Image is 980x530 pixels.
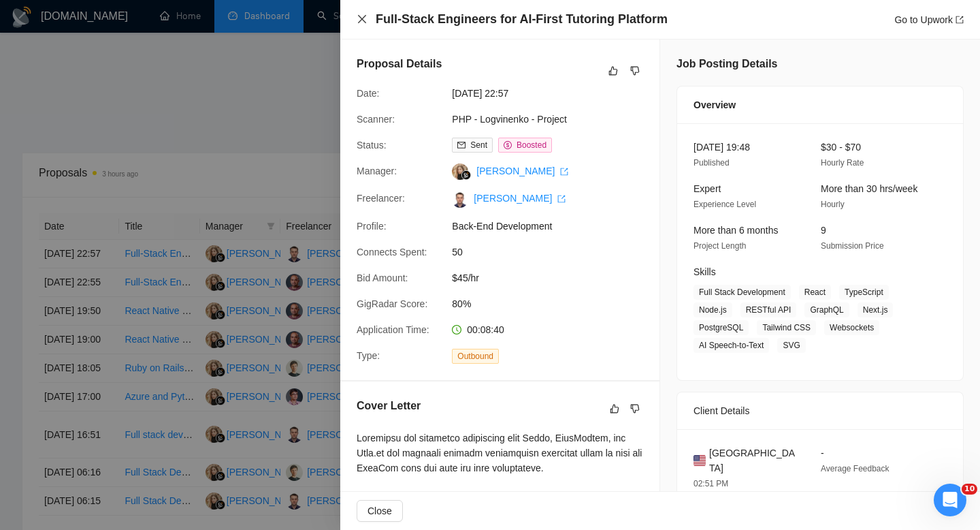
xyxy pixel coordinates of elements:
[693,338,769,353] span: AI Speech-to-Text
[676,56,777,72] h5: Job Posting Details
[610,403,619,414] span: like
[452,349,499,364] span: Outbound
[357,298,427,309] span: GigRadar Score:
[740,302,797,317] span: RESTful API
[693,453,706,468] img: 🇺🇸
[467,324,504,335] span: 00:08:40
[821,464,889,473] span: Average Feedback
[357,56,442,72] h5: Proposal Details
[557,195,566,203] span: export
[357,140,387,151] span: Status:
[962,484,977,495] span: 10
[476,166,568,176] a: [PERSON_NAME] export
[560,168,568,176] span: export
[630,403,640,414] span: dislike
[709,446,799,476] span: [GEOGRAPHIC_DATA]
[357,350,380,361] span: Type:
[934,484,966,516] iframe: Intercom live chat
[821,200,845,209] span: Hourly
[452,270,656,285] span: $45/hr
[757,320,816,335] span: Tailwind CSS
[357,398,421,414] h5: Cover Letter
[474,193,566,204] a: [PERSON_NAME] export
[824,320,879,335] span: Websockets
[693,479,728,488] span: 02:51 PM
[452,86,656,101] span: [DATE] 22:57
[693,200,756,209] span: Experience Level
[608,65,618,76] span: like
[357,247,427,258] span: Connects Spent:
[376,11,668,28] h4: Full-Stack Engineers for AI-First Tutoring Platform
[357,88,379,99] span: Date:
[630,65,640,76] span: dislike
[693,302,732,317] span: Node.js
[357,114,395,125] span: Scanner:
[504,141,512,149] span: dollar
[693,158,730,168] span: Published
[821,183,917,194] span: More than 30 hrs/week
[452,191,468,208] img: c1HtxYRiVAFOf3wpLJlMrHXCLUAILsmj89LzLOZQMJU4O5z6gtnW_PfE2qsW0HzodY
[693,392,947,429] div: Client Details
[804,302,849,317] span: GraphQL
[693,285,791,300] span: Full Stack Development
[605,63,621,79] button: like
[357,272,408,283] span: Bid Amount:
[839,285,889,300] span: TypeScript
[461,170,471,180] img: gigradar-bm.png
[457,141,465,149] span: mail
[452,296,656,311] span: 80%
[357,14,367,25] button: Close
[357,193,405,204] span: Freelancer:
[821,241,884,251] span: Submission Price
[693,241,746,251] span: Project Length
[517,140,546,150] span: Boosted
[452,219,656,234] span: Back-End Development
[606,401,623,417] button: like
[857,302,894,317] span: Next.js
[470,140,487,150] span: Sent
[452,245,656,260] span: 50
[627,401,643,417] button: dislike
[693,142,750,153] span: [DATE] 19:48
[367,503,392,518] span: Close
[955,16,964,24] span: export
[452,114,567,125] a: PHP - Logvinenko - Project
[821,225,826,236] span: 9
[693,97,736,112] span: Overview
[627,63,643,79] button: dislike
[357,14,367,25] span: close
[357,324,429,335] span: Application Time:
[357,500,403,522] button: Close
[799,285,831,300] span: React
[357,221,387,232] span: Profile:
[777,338,805,353] span: SVG
[821,448,824,458] span: -
[357,166,397,176] span: Manager:
[452,325,461,334] span: clock-circle
[693,266,716,277] span: Skills
[693,183,721,194] span: Expert
[693,320,749,335] span: PostgreSQL
[821,142,861,153] span: $30 - $70
[894,14,964,25] a: Go to Upworkexport
[821,158,864,168] span: Hourly Rate
[693,225,779,236] span: More than 6 months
